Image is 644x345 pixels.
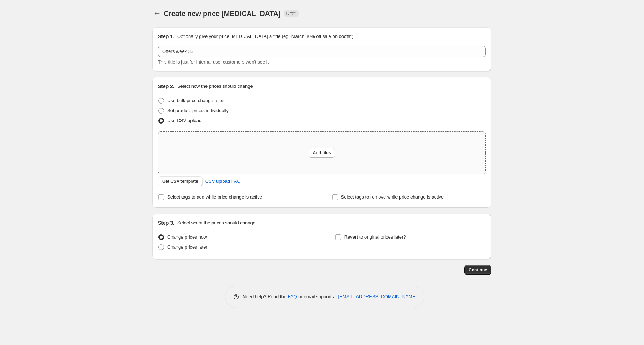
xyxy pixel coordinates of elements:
[297,294,338,299] span: or email support at
[243,294,288,299] span: Need help? Read the
[313,150,331,156] span: Add files
[167,234,207,240] span: Change prices now
[469,267,487,273] span: Continue
[167,194,262,200] span: Select tags to add while price change is active
[158,59,269,65] span: This title is just for internal use, customers won't see it
[341,194,444,200] span: Select tags to remove while price change is active
[167,108,229,113] span: Set product prices individually
[152,9,162,19] button: Price change jobs
[158,46,486,57] input: 30% off holiday sale
[201,176,245,187] a: CSV upload FAQ
[158,33,174,40] h2: Step 1.
[158,219,174,226] h2: Step 3.
[177,33,353,40] p: Optionally give your price [MEDICAL_DATA] a title (eg "March 30% off sale on boots")
[309,148,335,158] button: Add files
[158,176,203,186] button: Get CSV template
[162,179,198,184] span: Get CSV template
[167,244,208,250] span: Change prices later
[167,118,201,123] span: Use CSV upload
[177,219,255,226] p: Select when the prices should change
[177,83,253,90] p: Select how the prices should change
[344,234,406,240] span: Revert to original prices later?
[464,265,491,275] button: Continue
[288,294,297,299] a: FAQ
[158,83,174,90] h2: Step 2.
[167,98,224,103] span: Use bulk price change rules
[338,294,417,299] a: [EMAIL_ADDRESS][DOMAIN_NAME]
[286,11,296,16] span: Draft
[164,10,281,17] span: Create new price [MEDICAL_DATA]
[205,178,241,185] span: CSV upload FAQ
